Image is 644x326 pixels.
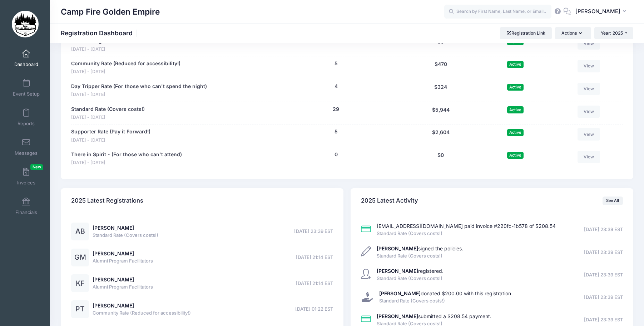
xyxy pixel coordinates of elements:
a: View [578,60,600,72]
a: [PERSON_NAME]submitted a $208.54 payment. [377,313,491,319]
button: Actions [555,27,591,39]
span: [DATE] - [DATE] [71,137,150,144]
a: GM [71,255,89,261]
strong: [PERSON_NAME] [379,290,421,296]
a: [PERSON_NAME] [93,302,134,309]
button: 5 [335,128,338,136]
a: [PERSON_NAME] [93,250,134,256]
div: KF [71,274,89,292]
div: PT [71,300,89,318]
span: [DATE] - [DATE] [71,91,207,98]
a: Financials [9,194,43,219]
span: [DATE] - [DATE] [71,46,140,53]
a: Reports [9,105,43,130]
a: Dashboard [9,46,43,71]
a: [PERSON_NAME] [93,225,134,231]
span: [DATE] 23:39 EST [584,271,623,279]
span: Alumni Program Facilitators [93,258,153,265]
div: $2,604 [402,128,479,143]
span: Financials [15,209,37,215]
a: There in Spirit - (For those who can't attend) [71,151,182,158]
span: Active [507,152,524,159]
span: Reports [18,121,35,127]
h4: 2025 Latest Activity [361,190,418,211]
button: 0 [335,151,338,158]
span: [DATE] 23:39 EST [584,249,623,256]
a: View [578,128,600,140]
div: $324 [402,83,479,98]
h4: 2025 Latest Registrations [71,190,143,211]
span: Community Rate (Reduced for accessibility!) [93,310,191,317]
a: Day Tripper Rate (For those who can't spend the night) [71,83,207,90]
span: Standard Rate (Covers costs!) [379,297,511,305]
a: [PERSON_NAME]signed the policies. [377,245,463,251]
button: 5 [335,60,338,67]
button: 29 [333,106,339,113]
strong: [PERSON_NAME] [377,245,418,251]
img: Camp Fire Golden Empire [12,11,39,37]
span: [DATE] 23:39 EST [584,294,623,301]
button: 4 [335,83,338,90]
span: [DATE] 21:14 EST [296,280,333,287]
span: Standard Rate (Covers costs!) [377,230,556,237]
a: Messages [9,134,43,159]
span: [PERSON_NAME] [575,7,620,15]
a: Community Rate (Reduced for accessibility!) [71,60,180,67]
a: Supporter Rate (Pay it Forward!) [71,128,150,136]
strong: [PERSON_NAME] [377,268,418,274]
a: [PERSON_NAME] [93,276,134,282]
a: InvoicesNew [9,164,43,189]
a: See All [603,197,623,205]
span: [DATE] - [DATE] [71,68,180,75]
div: GM [71,249,89,266]
span: Dashboard [14,61,38,67]
span: [DATE] 23:39 EST [584,226,623,233]
span: Year: 2025 [601,30,623,36]
span: Active [507,61,524,68]
div: $0 [402,151,479,166]
span: [DATE] 01:22 EST [295,306,333,313]
span: Standard Rate (Covers costs!) [377,253,463,260]
a: Registration Link [500,27,552,39]
a: [EMAIL_ADDRESS][DOMAIN_NAME] paid invoice #220fc-1b578 of $208.54 [377,223,556,229]
a: View [578,151,600,163]
span: New [30,164,43,170]
button: [PERSON_NAME] [571,4,633,20]
span: donated $200.00 with this registration [379,290,511,296]
a: AB [71,229,89,235]
span: [DATE] 21:14 EST [296,254,333,261]
span: Active [507,106,524,113]
div: $0 [402,37,479,53]
span: Standard Rate (Covers costs!) [93,232,158,239]
a: View [578,37,600,50]
button: Year: 2025 [594,27,633,39]
span: [DATE] - [DATE] [71,114,145,121]
div: AB [71,223,89,240]
span: Invoices [17,180,35,186]
a: View [578,106,600,118]
span: Active [507,129,524,136]
span: Messages [15,150,38,156]
span: Event Setup [13,91,40,97]
span: Alumni Program Facilitators [93,284,153,291]
a: PT [71,306,89,312]
h1: Registration Dashboard [61,29,139,37]
span: [DATE] - [DATE] [71,159,182,166]
span: Active [507,84,524,91]
div: $470 [402,60,479,75]
a: [PERSON_NAME]registered. [377,268,444,274]
h1: Camp Fire Golden Empire [61,4,160,20]
a: Event Setup [9,75,43,100]
span: [DATE] 23:39 EST [584,316,623,324]
strong: [PERSON_NAME] [377,313,418,319]
div: $5,944 [402,106,479,121]
input: Search by First Name, Last Name, or Email... [444,5,551,19]
a: KF [71,281,89,287]
a: Standard Rate (Covers costs!) [71,106,145,113]
span: [DATE] 23:39 EST [294,228,333,235]
span: Standard Rate (Covers costs!) [377,275,444,282]
a: View [578,83,600,95]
